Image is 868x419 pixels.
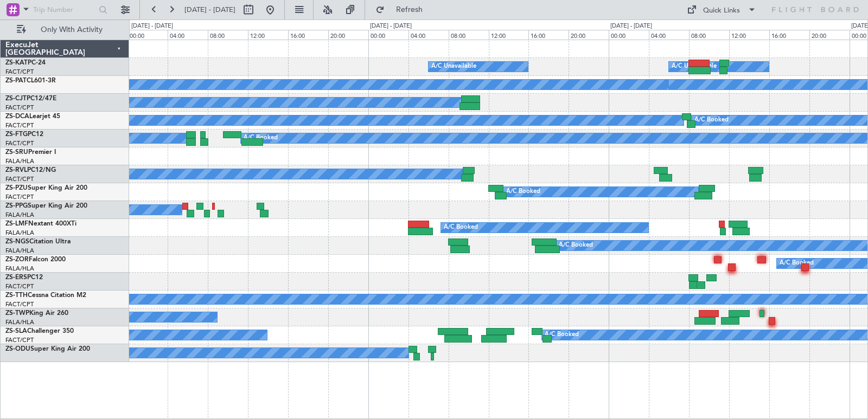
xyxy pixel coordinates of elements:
[729,30,769,40] div: 12:00
[489,30,529,40] div: 12:00
[569,30,609,40] div: 20:00
[5,167,27,173] span: ZS-RVL
[131,22,173,31] div: [DATE] - [DATE]
[5,104,34,112] a: FACT/CPT
[5,256,66,263] a: ZS-ZORFalcon 2000
[387,6,432,14] span: Refresh
[5,78,27,84] span: ZS-PAT
[5,60,28,66] span: ZS-KAT
[528,30,569,40] div: 16:00
[809,30,850,40] div: 20:00
[689,30,729,40] div: 08:00
[5,113,60,120] a: ZS-DCALearjet 45
[5,78,56,84] a: ZS-PATCL601-3R
[431,59,476,75] div: A/C Unavailable
[328,30,368,40] div: 20:00
[610,22,652,31] div: [DATE] - [DATE]
[5,113,29,120] span: ZS-DCA
[559,237,593,254] div: A/C Booked
[28,26,114,34] span: Only With Activity
[5,336,34,344] a: FACT/CPT
[12,21,118,38] button: Only With Activity
[5,292,86,299] a: ZS-TTHCessna Citation M2
[371,1,436,18] button: Refresh
[5,318,34,326] a: FALA/HLA
[5,247,34,255] a: FALA/HLA
[5,346,90,352] a: ZS-ODUSuper King Air 200
[409,30,449,40] div: 04:00
[5,185,28,191] span: ZS-PZU
[681,1,762,18] button: Quick Links
[5,95,27,102] span: ZS-CJT
[5,274,43,281] a: ZS-ERSPC12
[168,30,208,40] div: 04:00
[127,30,168,40] div: 00:00
[5,203,87,209] a: ZS-PPGSuper King Air 200
[5,256,29,263] span: ZS-ZOR
[184,5,235,15] span: [DATE] - [DATE]
[5,310,68,317] a: ZS-TWPKing Air 260
[5,300,34,308] a: FACT/CPT
[5,193,34,201] a: FACT/CPT
[609,30,649,40] div: 00:00
[370,22,412,31] div: [DATE] - [DATE]
[5,121,34,130] a: FACT/CPT
[649,30,689,40] div: 04:00
[248,30,288,40] div: 12:00
[368,30,409,40] div: 00:00
[208,30,248,40] div: 08:00
[5,60,46,66] a: ZS-KATPC-24
[5,157,34,165] a: FALA/HLA
[5,149,28,156] span: ZS-SRU
[5,238,29,245] span: ZS-NGS
[288,30,328,40] div: 16:00
[449,30,489,40] div: 08:00
[5,221,28,227] span: ZS-LMF
[5,167,56,173] a: ZS-RVLPC12/NG
[672,59,717,75] div: A/C Unavailable
[33,2,95,18] input: Trip Number
[5,221,76,227] a: ZS-LMFNextant 400XTi
[5,310,29,317] span: ZS-TWP
[506,184,540,200] div: A/C Booked
[5,282,34,291] a: FACT/CPT
[769,30,809,40] div: 16:00
[5,346,30,352] span: ZS-ODU
[5,185,87,191] a: ZS-PZUSuper King Air 200
[5,131,28,138] span: ZS-FTG
[5,328,74,334] a: ZS-SLAChallenger 350
[5,95,56,102] a: ZS-CJTPC12/47E
[5,274,27,281] span: ZS-ERS
[5,265,34,273] a: FALA/HLA
[5,229,34,237] a: FALA/HLA
[780,255,814,272] div: A/C Booked
[694,112,729,128] div: A/C Booked
[703,5,740,16] div: Quick Links
[5,292,28,299] span: ZS-TTH
[5,328,27,334] span: ZS-SLA
[5,203,28,209] span: ZS-PPG
[444,220,478,236] div: A/C Booked
[5,175,34,183] a: FACT/CPT
[5,131,43,138] a: ZS-FTGPC12
[5,68,34,76] a: FACT/CPT
[545,327,579,343] div: A/C Booked
[5,211,34,219] a: FALA/HLA
[5,149,56,156] a: ZS-SRUPremier I
[5,139,34,147] a: FACT/CPT
[5,238,71,245] a: ZS-NGSCitation Ultra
